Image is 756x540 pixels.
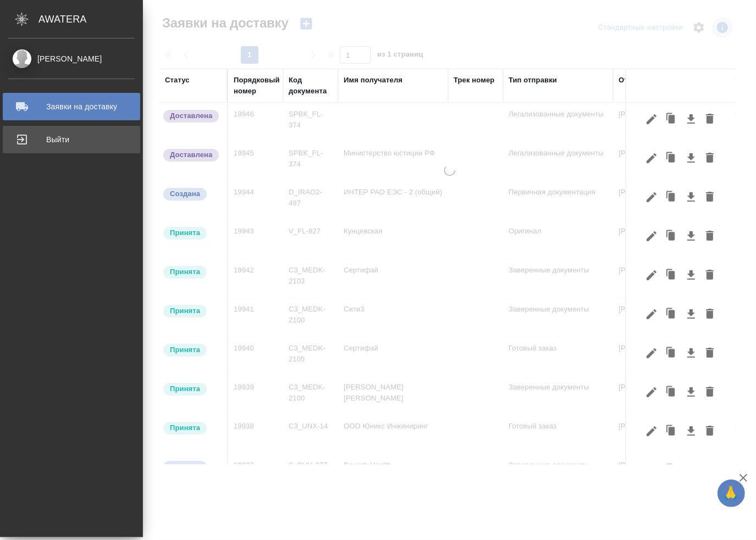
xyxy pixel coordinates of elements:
[170,422,200,433] p: Принята
[682,187,700,208] button: Скачать
[700,421,719,442] button: Удалить
[3,93,140,120] a: Заявки на доставку
[682,382,700,403] button: Скачать
[619,75,666,86] div: Отправитель
[8,98,135,115] div: Заявки на доставку
[162,460,222,475] div: Новая заявка, еще не передана в работу
[8,131,135,148] div: Выйти
[162,304,222,319] div: Курьер назначен
[234,75,280,97] div: Порядковый номер
[170,110,212,121] p: Доставлена
[642,109,661,130] button: Редактировать
[170,188,200,199] p: Создана
[170,227,200,238] p: Принята
[661,187,682,208] button: Клонировать
[682,343,700,364] button: Скачать
[170,383,200,394] p: Принята
[509,75,557,86] div: Тип отправки
[642,148,661,169] button: Редактировать
[661,382,682,403] button: Клонировать
[682,304,700,325] button: Скачать
[642,265,661,286] button: Редактировать
[700,226,719,247] button: Удалить
[700,148,719,169] button: Удалить
[165,75,190,86] div: Статус
[162,109,222,124] div: Документы доставлены, фактическая дата доставки проставиться автоматически
[700,343,719,364] button: Удалить
[682,265,700,286] button: Скачать
[642,382,661,403] button: Редактировать
[170,305,200,316] p: Принята
[170,344,200,355] p: Принята
[661,148,682,169] button: Клонировать
[661,265,682,286] button: Клонировать
[170,266,200,277] p: Принята
[162,226,222,241] div: Курьер назначен
[682,109,700,130] button: Скачать
[162,148,222,163] div: Документы доставлены, фактическая дата доставки проставиться автоматически
[162,382,222,397] div: Курьер назначен
[162,343,222,358] div: Курьер назначен
[700,304,719,325] button: Удалить
[661,421,682,442] button: Клонировать
[661,304,682,325] button: Клонировать
[661,460,682,481] button: Клонировать
[682,421,700,442] button: Скачать
[661,226,682,247] button: Клонировать
[162,421,222,436] div: Курьер назначен
[38,8,143,30] div: AWATERA
[344,75,402,86] div: Имя получателя
[700,265,719,286] button: Удалить
[3,126,140,153] a: Выйти
[642,421,661,442] button: Редактировать
[700,109,719,130] button: Удалить
[642,343,661,364] button: Редактировать
[162,187,222,202] div: Новая заявка, еще не передана в работу
[682,226,700,247] button: Скачать
[682,148,700,169] button: Скачать
[162,265,222,280] div: Курьер назначен
[718,480,745,507] button: 🙏
[682,460,700,481] button: Скачать
[700,460,719,481] button: Удалить
[170,461,200,472] p: Создана
[642,460,661,481] button: Редактировать
[289,75,333,97] div: Код документа
[642,226,661,247] button: Редактировать
[700,382,719,403] button: Удалить
[700,187,719,208] button: Удалить
[642,187,661,208] button: Редактировать
[661,343,682,364] button: Клонировать
[8,53,135,65] div: [PERSON_NAME]
[454,75,495,86] div: Трек номер
[170,149,212,160] p: Доставлена
[642,304,661,325] button: Редактировать
[661,109,682,130] button: Клонировать
[722,482,741,505] span: 🙏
